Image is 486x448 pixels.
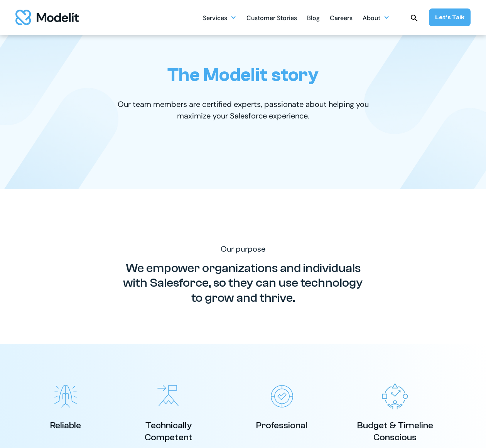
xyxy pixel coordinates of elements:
div: Budget & Timeline Conscious [351,419,439,443]
div: Technically Competent [125,419,213,443]
p: Our purpose [110,243,376,255]
div: About [363,10,390,25]
a: Careers [330,10,353,25]
div: Customer Stories [246,11,297,26]
img: modelit logo [15,10,79,25]
a: Blog [307,10,320,25]
div: Professional [256,419,307,431]
div: About [363,11,380,26]
a: home [15,10,79,25]
p: We empower organizations and individuals with Salesforce, so they can use technology to grow and ... [120,261,366,305]
div: Reliable [50,419,81,431]
p: Our team members are certified experts, passionate about helping you maximize your Salesforce exp... [110,98,376,122]
div: Services [203,10,236,25]
a: Let’s Talk [429,8,471,26]
a: Customer Stories [246,10,297,25]
div: Blog [307,11,320,26]
div: Services [203,11,227,26]
div: Let’s Talk [435,13,464,22]
h1: The Modelit story [167,64,319,86]
div: Careers [330,11,353,26]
